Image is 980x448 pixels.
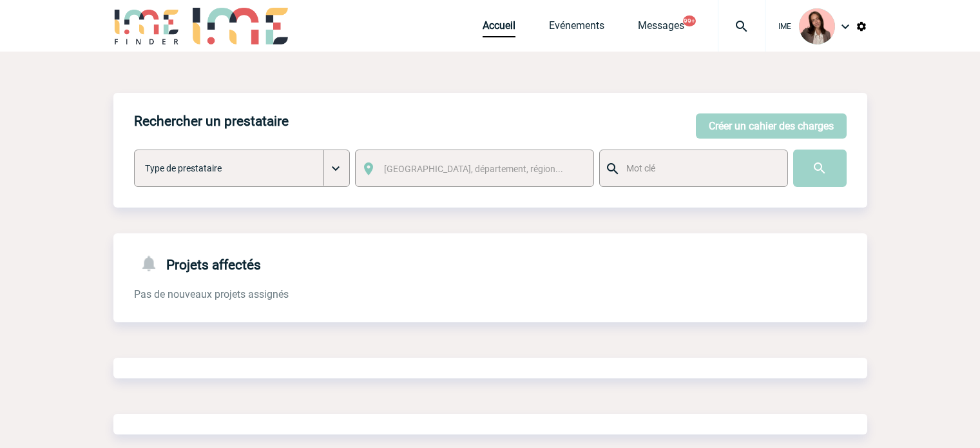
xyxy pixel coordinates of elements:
[549,19,604,37] a: Evénements
[623,160,776,177] input: Mot clé
[638,19,684,37] a: Messages
[483,19,515,37] a: Accueil
[799,8,835,44] img: 94396-3.png
[793,150,847,187] input: Submit
[139,254,166,273] img: notifications-24-px-g.png
[134,288,289,300] span: Pas de nouveaux projets assignés
[683,15,696,26] button: 99+
[384,164,563,174] span: [GEOGRAPHIC_DATA], département, région...
[134,254,261,273] h4: Projets affectés
[134,113,289,129] h4: Rechercher un prestataire
[778,22,791,31] span: IME
[113,8,180,44] img: IME-Finder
